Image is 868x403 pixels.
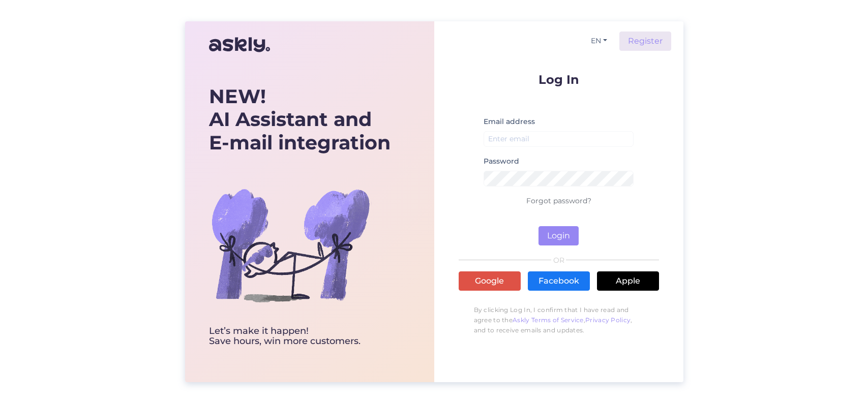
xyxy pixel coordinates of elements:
[209,164,372,326] img: bg-askly
[551,257,566,264] span: OR
[209,84,266,108] b: NEW!
[587,34,611,48] button: EN
[484,116,535,127] label: Email address
[528,271,590,291] a: Facebook
[585,316,631,324] a: Privacy Policy
[459,271,521,291] a: Google
[459,73,659,86] p: Log In
[209,85,391,154] div: AI Assistant and E-mail integration
[538,226,579,245] button: Login
[484,131,634,147] input: Enter email
[484,156,519,167] label: Password
[526,196,591,205] a: Forgot password?
[209,326,391,347] div: Let’s make it happen! Save hours, win more customers.
[597,271,659,291] a: Apple
[513,316,584,324] a: Askly Terms of Service
[459,300,659,340] p: By clicking Log In, I confirm that I have read and agree to the , , and to receive emails and upd...
[619,32,671,51] a: Register
[209,33,270,57] img: Askly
